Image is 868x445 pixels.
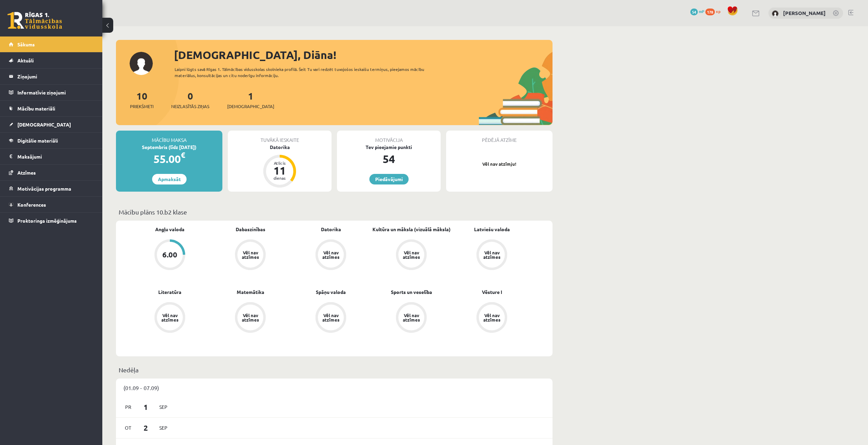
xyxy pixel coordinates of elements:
[17,186,71,192] span: Motivācijas programma
[135,422,157,433] span: 2
[452,239,532,271] a: Vēl nav atzīmes
[116,151,222,167] div: 55.00
[316,288,346,296] a: Spāņu valoda
[9,181,94,196] a: Motivācijas programma
[119,365,550,374] p: Nedēļa
[9,197,94,212] a: Konferences
[210,239,291,271] a: Vēl nav atzīmes
[321,226,341,233] a: Datorika
[474,226,510,233] a: Latviešu valoda
[210,302,291,334] a: Vēl nav atzīmes
[369,174,409,184] a: Piedāvājumi
[372,226,451,233] a: Kultūra un māksla (vizuālā māksla)
[121,402,135,412] span: Pr
[130,302,210,334] a: Vēl nav atzīmes
[156,402,171,412] span: Sep
[9,101,94,116] a: Mācību materiāli
[402,313,421,322] div: Vēl nav atzīmes
[269,176,290,180] div: dienas
[9,53,94,68] a: Aktuāli
[116,379,553,397] div: (01.09 - 07.09)
[130,90,153,110] a: 10Priekšmeti
[171,90,209,110] a: 0Neizlasītās ziņas
[130,103,153,110] span: Priekšmeti
[337,131,441,144] div: Motivācija
[450,161,549,167] p: Vēl nav atzīmju!
[772,10,779,17] img: Diāna Mežecka
[228,144,332,151] div: Datorika
[321,250,340,259] div: Vēl nav atzīmes
[175,66,437,78] div: Laipni lūgts savā Rīgas 1. Tālmācības vidusskolas skolnieka profilā. Šeit Tu vari redzēt tuvojošo...
[17,105,55,112] span: Mācību materiāli
[9,69,94,84] a: Ziņojumi
[156,422,171,433] span: Sep
[9,165,94,180] a: Atzīmes
[371,239,452,271] a: Vēl nav atzīmes
[116,144,222,151] div: Septembris (līdz [DATE])
[152,174,187,184] a: Apmaksāt
[291,302,371,334] a: Vēl nav atzīmes
[155,226,185,233] a: Angļu valoda
[705,9,724,14] a: 178 xp
[236,226,265,233] a: Dabaszinības
[17,121,71,128] span: [DEMOGRAPHIC_DATA]
[269,161,290,165] div: Atlicis
[228,131,332,144] div: Tuvākā ieskaite
[121,422,135,433] span: Ot
[17,202,46,208] span: Konferences
[162,251,177,258] div: 6.00
[174,47,553,63] div: [DEMOGRAPHIC_DATA], Diāna!
[17,169,36,176] span: Atzīmes
[482,288,502,296] a: Vēsture I
[9,213,94,228] a: Proktoringa izmēģinājums
[452,302,532,334] a: Vēl nav atzīmes
[402,250,421,259] div: Vēl nav atzīmes
[17,41,35,47] span: Sākums
[158,288,181,296] a: Literatūra
[371,302,452,334] a: Vēl nav atzīmes
[17,218,77,224] span: Proktoringa izmēģinājums
[135,401,157,413] span: 1
[228,144,332,189] a: Datorika Atlicis 11 dienas
[8,12,62,29] a: Rīgas 1. Tālmācības vidusskola
[17,69,94,84] legend: Ziņojumi
[171,103,209,110] span: Neizlasītās ziņas
[9,133,94,148] a: Digitālie materiāli
[337,144,441,151] div: Tev pieejamie punkti
[705,9,715,15] span: 178
[716,9,720,14] span: xp
[17,137,58,144] span: Digitālie materiāli
[227,103,274,110] span: [DEMOGRAPHIC_DATA]
[160,313,179,322] div: Vēl nav atzīmes
[130,239,210,271] a: 6.00
[116,131,222,144] div: Mācību maksa
[321,313,340,322] div: Vēl nav atzīmes
[690,9,704,14] a: 54 mP
[9,149,94,164] a: Maksājumi
[699,9,704,14] span: mP
[482,250,501,259] div: Vēl nav atzīmes
[17,149,94,164] legend: Maksājumi
[291,239,371,271] a: Vēl nav atzīmes
[337,151,441,167] div: 54
[237,288,264,296] a: Matemātika
[9,36,94,52] a: Sākums
[17,57,34,63] span: Aktuāli
[9,85,94,100] a: Informatīvie ziņojumi
[181,150,185,160] span: €
[17,85,94,100] legend: Informatīvie ziņojumi
[119,207,550,217] p: Mācību plāns 10.b2 klase
[269,165,290,176] div: 11
[783,10,826,16] a: [PERSON_NAME]
[241,250,260,259] div: Vēl nav atzīmes
[9,117,94,132] a: [DEMOGRAPHIC_DATA]
[482,313,501,322] div: Vēl nav atzīmes
[391,288,432,296] a: Sports un veselība
[227,90,274,110] a: 1[DEMOGRAPHIC_DATA]
[241,313,260,322] div: Vēl nav atzīmes
[446,131,553,144] div: Pēdējā atzīme
[690,9,698,15] span: 54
